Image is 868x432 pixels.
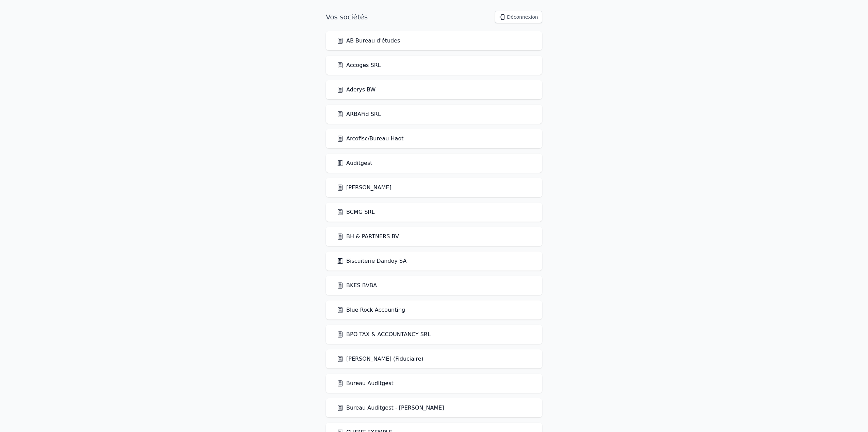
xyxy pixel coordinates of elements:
h1: Vos sociétés [326,12,368,22]
a: Bureau Auditgest [337,379,394,387]
a: [PERSON_NAME] (Fiduciaire) [337,355,423,363]
button: Déconnexion [495,11,542,23]
a: [PERSON_NAME] [337,184,391,192]
a: Arcofisc/Bureau Haot [337,135,403,143]
a: Biscuiterie Dandoy SA [337,257,406,265]
a: Bureau Auditgest - [PERSON_NAME] [337,404,444,412]
a: AB Bureau d'études [337,37,400,45]
a: BH & PARTNERS BV [337,232,399,241]
a: Accoges SRL [337,61,381,69]
a: Blue Rock Accounting [337,306,405,314]
a: Auditgest [337,159,372,167]
a: BPO TAX & ACCOUNTANCY SRL [337,330,431,339]
a: BCMG SRL [337,208,374,216]
a: Aderys BW [337,86,375,94]
a: BKES BVBA [337,281,377,290]
a: ARBAFid SRL [337,110,381,118]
